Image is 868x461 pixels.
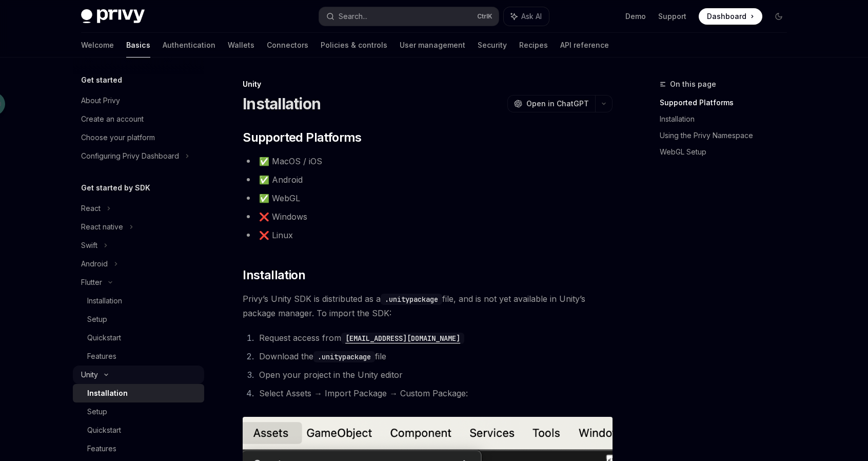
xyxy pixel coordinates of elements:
[341,333,464,344] code: [EMAIL_ADDRESS][DOMAIN_NAME]
[267,33,308,57] a: Connectors
[243,228,613,242] li: ❌ Linux
[321,33,387,57] a: Policies & controls
[73,292,204,310] a: Installation
[477,12,492,21] span: Ctrl K
[81,258,108,270] div: Android
[81,202,101,215] div: React
[381,294,442,305] code: .unitypackage
[341,333,464,343] a: [EMAIL_ADDRESS][DOMAIN_NAME]
[625,11,646,22] a: Demo
[243,292,613,320] span: Privy’s Unity SDK is distributed as a file, and is not yet available in Unity’s package manager. ...
[660,144,795,160] a: WebGL Setup
[81,9,145,24] img: dark logo
[243,267,305,283] span: Installation
[243,94,321,113] h1: Installation
[73,402,204,421] a: Setup
[81,74,122,86] h5: Get started
[87,424,121,436] div: Quickstart
[339,10,367,23] div: Search...
[660,127,795,144] a: Using the Privy Namespace
[73,439,204,458] a: Features
[87,443,116,455] div: Features
[313,351,375,362] code: .unitypackage
[521,11,542,22] span: Ask AI
[81,239,97,252] div: Swift
[81,369,98,381] div: Unity
[81,33,114,57] a: Welcome
[243,79,613,89] div: Unity
[87,332,121,344] div: Quickstart
[81,150,179,162] div: Configuring Privy Dashboard
[73,128,204,147] a: Choose your platform
[73,310,204,329] a: Setup
[243,129,362,146] span: Supported Platforms
[73,384,204,402] a: Installation
[771,8,787,25] button: Toggle dark mode
[560,33,609,57] a: API reference
[126,33,150,57] a: Basics
[87,313,107,325] div: Setup
[243,209,613,224] li: ❌ Windows
[256,368,613,382] li: Open your project in the Unity editor
[478,33,507,57] a: Security
[81,94,120,107] div: About Privy
[87,350,116,362] div: Features
[507,95,595,112] button: Open in ChatGPT
[73,347,204,366] a: Features
[660,111,795,127] a: Installation
[243,154,613,168] li: ✅ MacOS / iOS
[81,221,123,233] div: React native
[256,386,613,400] li: Select Assets → Import Package → Custom Package:
[243,191,613,205] li: ✅ WebGL
[73,329,204,347] a: Quickstart
[519,33,548,57] a: Recipes
[73,110,204,128] a: Create an account
[163,33,215,57] a: Authentication
[81,131,155,144] div: Choose your platform
[526,99,589,109] span: Open in ChatGPT
[658,11,686,22] a: Support
[256,349,613,363] li: Download the file
[87,295,122,307] div: Installation
[87,406,107,418] div: Setup
[256,331,613,345] li: Request access from
[400,33,465,57] a: User management
[81,182,150,194] h5: Get started by SDK
[319,7,499,26] button: Search...CtrlK
[73,421,204,439] a: Quickstart
[81,113,144,125] div: Create an account
[660,94,795,111] a: Supported Platforms
[504,7,549,26] button: Ask AI
[707,11,746,22] span: Dashboard
[243,172,613,187] li: ✅ Android
[228,33,254,57] a: Wallets
[81,276,102,289] div: Flutter
[87,387,128,399] div: Installation
[670,78,716,90] span: On this page
[73,91,204,110] a: About Privy
[699,8,762,25] a: Dashboard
